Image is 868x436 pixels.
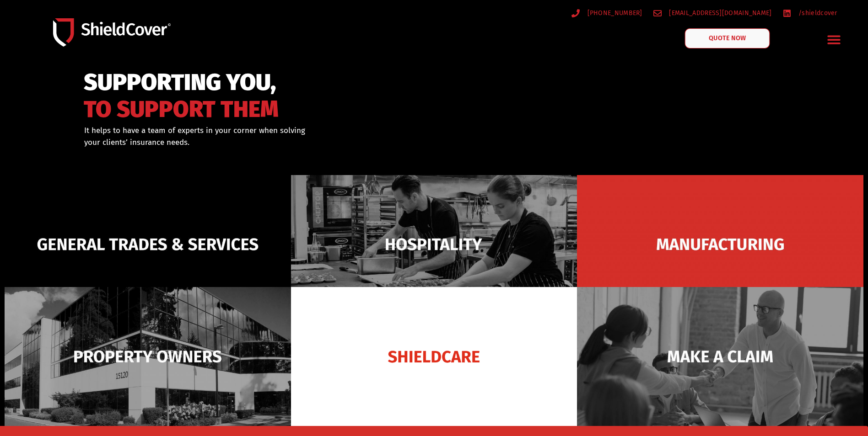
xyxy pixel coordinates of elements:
[667,7,771,19] span: [EMAIL_ADDRESS][DOMAIN_NAME]
[571,7,642,19] a: [PHONE_NUMBER]
[653,7,772,19] a: [EMAIL_ADDRESS][DOMAIN_NAME]
[53,18,171,47] img: Shield-Cover-Underwriting-Australia-logo-full
[796,7,837,19] span: /shieldcover
[823,29,845,50] div: Menu Toggle
[84,73,279,92] span: SUPPORTING YOU,
[783,7,837,19] a: /shieldcover
[84,125,481,148] div: It helps to have a team of experts in your corner when solving
[685,28,770,48] a: QUOTE NOW
[709,35,746,42] span: QUOTE NOW
[585,7,642,19] span: [PHONE_NUMBER]
[84,137,481,149] p: your clients’ insurance needs.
